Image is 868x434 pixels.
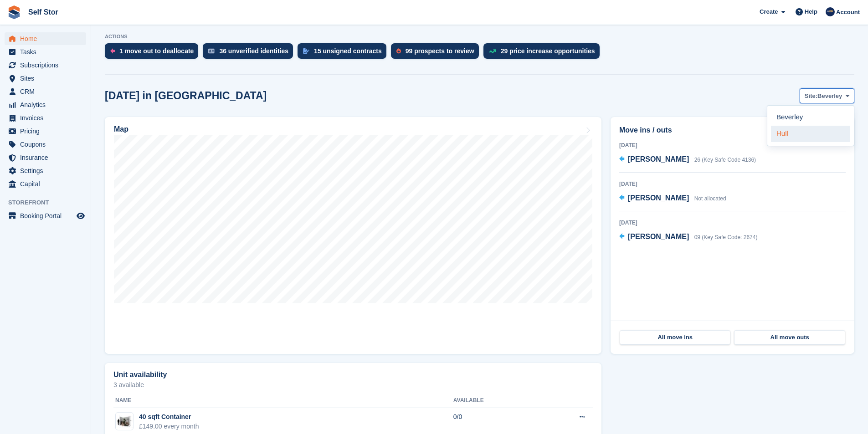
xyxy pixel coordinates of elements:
a: [PERSON_NAME] 26 (Key Safe Code 4136) [619,154,756,166]
div: 29 price increase opportunities [501,47,595,55]
a: Hull [771,126,850,142]
div: £149.00 every month [139,422,199,431]
a: Preview store [75,210,86,221]
a: Self Stor [25,5,62,20]
th: Available [453,393,539,408]
span: Site: [805,92,817,101]
a: 1 move out to deallocate [105,43,203,63]
a: menu [5,59,86,71]
a: menu [5,85,86,98]
div: 40 sqft Container [139,412,199,422]
div: [DATE] [619,141,846,149]
span: Beverley [817,92,842,101]
span: Invoices [20,112,75,124]
div: 99 prospects to review [406,47,474,55]
span: 09 (Key Safe Code: 2674) [694,234,758,240]
span: Home [20,32,75,45]
span: Help [805,7,817,16]
span: Insurance [20,151,75,164]
a: menu [5,209,86,222]
span: Settings [20,164,75,177]
a: All move outs [734,330,845,345]
a: 29 price increase opportunities [483,43,604,63]
a: menu [5,164,86,177]
a: Beverley [771,109,850,126]
p: ACTIONS [105,34,854,40]
a: All move ins [620,330,730,345]
h2: Unit availability [113,371,167,379]
a: menu [5,112,86,124]
div: 1 move out to deallocate [119,47,194,55]
a: 15 unsigned contracts [298,43,391,63]
a: menu [5,125,86,138]
span: Pricing [20,125,75,138]
div: 15 unsigned contracts [314,47,382,55]
a: menu [5,32,86,45]
a: 99 prospects to review [391,43,483,63]
span: Create [760,7,778,16]
img: verify_identity-adf6edd0f0f0b5bbfe63781bf79b02c33cf7c696d77639b501bdc392416b5a36.svg [208,48,215,54]
span: Capital [20,178,75,190]
a: menu [5,151,86,164]
a: Map [105,117,601,354]
span: Tasks [20,46,75,58]
span: CRM [20,85,75,98]
a: 36 unverified identities [203,43,298,63]
span: Analytics [20,98,75,111]
div: [DATE] [619,219,846,227]
img: 40-sqft-unit.jpg [116,415,133,428]
a: [PERSON_NAME] 09 (Key Safe Code: 2674) [619,231,757,243]
a: menu [5,178,86,190]
span: Coupons [20,138,75,151]
a: menu [5,72,86,85]
span: Not allocated [694,195,726,202]
div: [DATE] [619,180,846,188]
button: Site: Beverley [800,88,854,103]
img: price_increase_opportunities-93ffe204e8149a01c8c9dc8f82e8f89637d9d84a8eef4429ea346261dce0b2c0.svg [489,49,496,53]
span: Storefront [8,198,91,207]
span: Account [836,8,860,17]
span: [PERSON_NAME] [628,233,689,240]
div: 36 unverified identities [219,47,288,55]
p: 3 available [113,382,593,388]
img: prospect-51fa495bee0391a8d652442698ab0144808aea92771e9ea1ae160a38d050c398.svg [396,48,401,54]
span: [PERSON_NAME] [628,155,689,163]
img: Chris Rice [826,7,835,16]
h2: Move ins / outs [619,125,846,136]
a: menu [5,98,86,111]
span: Booking Portal [20,209,75,222]
a: menu [5,46,86,58]
span: Sites [20,72,75,85]
h2: [DATE] in [GEOGRAPHIC_DATA] [105,90,267,102]
img: contract_signature_icon-13c848040528278c33f63329250d36e43548de30e8caae1d1a13099fd9432cc5.svg [303,48,309,54]
span: Subscriptions [20,59,75,71]
h2: Map [114,125,128,133]
a: menu [5,138,86,151]
a: [PERSON_NAME] Not allocated [619,193,726,204]
span: 26 (Key Safe Code 4136) [694,157,756,163]
img: stora-icon-8386f47178a22dfd0bd8f6a31ec36ba5ce8667c1dd55bd0f319d3a0aa187defe.svg [7,5,21,19]
th: Name [113,393,453,408]
span: [PERSON_NAME] [628,194,689,202]
img: move_outs_to_deallocate_icon-f764333ba52eb49d3ac5e1228854f67142a1ed5810a6f6cc68b1a99e826820c5.svg [110,48,115,54]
